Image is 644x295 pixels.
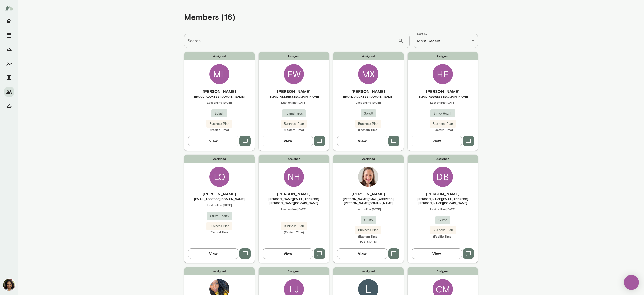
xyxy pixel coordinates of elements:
[263,136,313,146] button: View
[4,73,14,83] button: Documents
[337,248,387,259] button: View
[4,87,14,97] button: Members
[361,111,376,116] span: Sprott
[206,224,232,229] span: Business Plan
[333,155,404,163] span: Assigned
[333,267,404,275] span: Assigned
[333,52,404,60] span: Assigned
[259,267,329,275] span: Assigned
[259,94,329,98] span: [EMAIL_ADDRESS][DOMAIN_NAME]
[284,64,304,84] div: EW
[435,218,450,223] span: Gusto
[408,197,478,205] span: [PERSON_NAME][EMAIL_ADDRESS][PERSON_NAME][DOMAIN_NAME]
[408,234,478,238] span: (Pacific Time)
[281,121,307,126] span: Business Plan
[433,167,453,187] div: DB
[333,100,404,104] span: Last online [DATE]
[188,136,238,146] button: View
[408,191,478,197] h6: [PERSON_NAME]
[414,34,478,48] div: Most Recent
[430,228,456,233] span: Business Plan
[259,207,329,211] span: Last online [DATE]
[412,136,462,146] button: View
[408,100,478,104] span: Last online [DATE]
[206,121,232,126] span: Business Plan
[209,167,229,187] div: LO
[211,111,227,116] span: Splash
[259,52,329,60] span: Assigned
[5,3,13,13] img: Mento
[333,94,404,98] span: [EMAIL_ADDRESS][DOMAIN_NAME]
[358,64,378,84] div: MX
[408,207,478,211] span: Last online [DATE]
[360,240,377,243] span: [US_STATE]
[184,100,255,104] span: Last online [DATE]
[417,32,427,36] label: Sort by
[408,155,478,163] span: Assigned
[333,234,404,238] span: (Eastern Time)
[184,88,255,94] h6: [PERSON_NAME]
[361,218,376,223] span: Gusto
[408,267,478,275] span: Assigned
[282,111,306,116] span: Teamshares
[259,197,329,205] span: [PERSON_NAME][EMAIL_ADDRESS][PERSON_NAME][DOMAIN_NAME]
[184,230,255,234] span: (Central Time)
[188,248,238,259] button: View
[184,12,235,22] h4: Members (16)
[333,197,404,205] span: [PERSON_NAME][EMAIL_ADDRESS][PERSON_NAME][DOMAIN_NAME]
[3,279,15,291] img: Cheryl Mills
[207,214,232,219] span: Strive Health
[184,128,255,132] span: (Pacific Time)
[358,167,378,187] img: Rachel Kaplowitz
[408,94,478,98] span: [EMAIL_ADDRESS][DOMAIN_NAME]
[433,64,453,84] div: HE
[184,203,255,207] span: Last online [DATE]
[259,191,329,197] h6: [PERSON_NAME]
[4,101,14,111] button: Client app
[333,128,404,132] span: (Eastern Time)
[412,248,462,259] button: View
[430,111,455,116] span: Strive Health
[408,88,478,94] h6: [PERSON_NAME]
[430,121,456,126] span: Business Plan
[184,267,255,275] span: Assigned
[284,167,304,187] div: NH
[4,58,14,69] button: Insights
[259,230,329,234] span: (Eastern Time)
[184,94,255,98] span: [EMAIL_ADDRESS][DOMAIN_NAME]
[337,136,387,146] button: View
[184,52,255,60] span: Assigned
[259,128,329,132] span: (Eastern Time)
[209,64,229,84] div: ML
[355,228,381,233] span: Business Plan
[4,16,14,26] button: Home
[184,155,255,163] span: Assigned
[333,88,404,94] h6: [PERSON_NAME]
[259,88,329,94] h6: [PERSON_NAME]
[184,191,255,197] h6: [PERSON_NAME]
[263,248,313,259] button: View
[259,100,329,104] span: Last online [DATE]
[4,30,14,40] button: Sessions
[259,155,329,163] span: Assigned
[355,121,381,126] span: Business Plan
[184,197,255,201] span: [EMAIL_ADDRESS][DOMAIN_NAME]
[4,44,14,54] button: Growth Plan
[333,207,404,211] span: Last online [DATE]
[333,191,404,197] h6: [PERSON_NAME]
[408,52,478,60] span: Assigned
[281,224,307,229] span: Business Plan
[408,128,478,132] span: (Eastern Time)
